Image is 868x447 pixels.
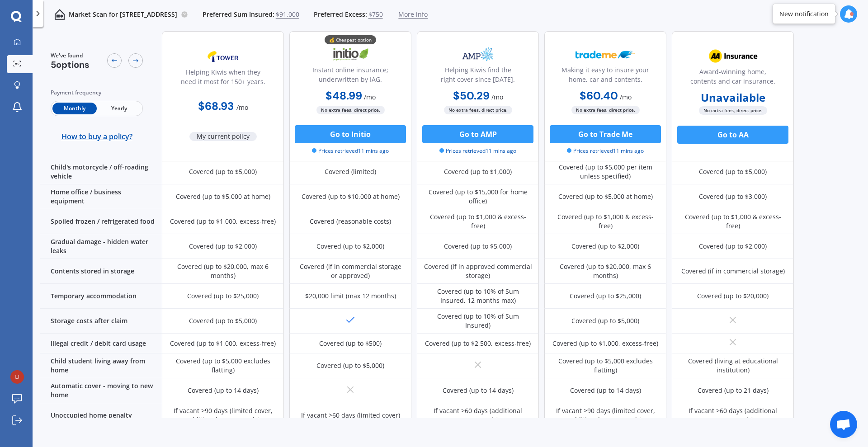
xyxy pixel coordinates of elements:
[189,316,257,325] div: Covered (up to $5,000)
[325,89,362,103] b: $48.99
[40,184,162,209] div: Home office / business equipment
[699,167,767,176] div: Covered (up to $5,000)
[305,292,396,301] div: $20,000 limit (max 12 months)
[236,103,248,112] span: / mo
[40,234,162,259] div: Gradual damage - hidden water leaks
[189,167,257,176] div: Covered (up to $5,000)
[699,106,767,115] span: No extra fees, direct price.
[448,43,508,66] img: AMP.webp
[188,386,259,395] div: Covered (up to 14 days)
[40,403,162,428] div: Unoccupied home penalty
[551,357,660,375] div: Covered (up to $5,000 excludes flatting)
[40,209,162,234] div: Spoiled frozen / refrigerated food
[551,262,660,280] div: Covered (up to $20,000, max 6 months)
[571,242,639,251] div: Covered (up to $2,000)
[364,93,376,101] span: / mo
[830,411,857,438] div: Open chat
[444,242,512,251] div: Covered (up to $5,000)
[193,45,253,68] img: Tower.webp
[398,10,428,19] span: More info
[703,45,763,67] img: AA.webp
[325,167,376,176] div: Covered (limited)
[439,147,516,155] span: Prices retrieved 11 mins ago
[679,357,787,375] div: Covered (living at educational institution)
[444,106,512,114] span: No extra fees, direct price.
[552,65,659,88] div: Making it easy to insure your home, car and contents.
[698,386,769,395] div: Covered (up to 21 days)
[203,10,274,19] span: Preferred Sum Insured:
[169,262,277,280] div: Covered (up to $20,000, max 6 months)
[40,160,162,184] div: Child's motorcycle / off-roading vehicle
[40,353,162,378] div: Child student living away from home
[312,147,389,155] span: Prices retrieved 11 mins ago
[424,406,532,424] div: If vacant >60 days (additional excess apply)
[301,411,400,420] div: If vacant >60 days (limited cover)
[620,93,632,101] span: / mo
[310,217,391,226] div: Covered (reasonable costs)
[443,386,514,395] div: Covered (up to 14 days)
[677,126,788,144] button: Go to AA
[701,93,765,102] b: Unavailable
[679,67,786,89] div: Award-winning home, contents and car insurance.
[567,147,644,155] span: Prices retrieved 11 mins ago
[316,106,385,114] span: No extra fees, direct price.
[40,309,162,334] div: Storage costs after claim
[571,106,640,114] span: No extra fees, direct price.
[679,406,787,424] div: If vacant >60 days (additional excess apply)
[51,59,90,71] span: 5 options
[40,334,162,353] div: Illegal credit / debit card usage
[302,192,400,201] div: Covered (up to $10,000 at home)
[170,67,276,90] div: Helping Kiwis when they need it most for 150+ years.
[425,65,531,88] div: Helping Kiwis find the right cover since [DATE].
[424,287,532,305] div: Covered (up to 10% of Sum Insured, 12 months max)
[297,65,404,88] div: Instant online insurance; underwritten by IAG.
[570,386,641,395] div: Covered (up to 14 days)
[316,242,384,251] div: Covered (up to $2,000)
[681,267,785,276] div: Covered (if in commercial storage)
[570,292,641,301] div: Covered (up to $25,000)
[551,212,660,231] div: Covered (up to $1,000 & excess-free)
[699,242,767,251] div: Covered (up to $2,000)
[424,188,532,206] div: Covered (up to $15,000 for home office)
[424,262,532,280] div: Covered (if in approved commercial storage)
[571,316,639,325] div: Covered (up to $5,000)
[316,361,384,370] div: Covered (up to $5,000)
[550,125,661,143] button: Go to Trade Me
[551,406,660,424] div: If vacant >90 days (limited cover, additional excess apply)
[52,103,97,114] span: Monthly
[198,99,234,113] b: $68.93
[319,339,382,348] div: Covered (up to $500)
[40,284,162,309] div: Temporary accommodation
[779,9,829,19] div: New notification
[453,89,490,103] b: $50.29
[368,10,383,19] span: $750
[187,292,259,301] div: Covered (up to $25,000)
[444,167,512,176] div: Covered (up to $1,000)
[576,43,635,66] img: Trademe.webp
[422,125,533,143] button: Go to AMP
[189,132,257,141] span: My current policy
[552,339,658,348] div: Covered (up to $1,000, excess-free)
[699,192,767,201] div: Covered (up to $3,000)
[69,10,177,19] p: Market Scan for [STREET_ADDRESS]
[51,52,90,60] span: We've found
[40,378,162,403] div: Automatic cover - moving to new home
[425,339,531,348] div: Covered (up to $2,500, excess-free)
[189,242,257,251] div: Covered (up to $2,000)
[170,339,276,348] div: Covered (up to $1,000, excess-free)
[314,10,367,19] span: Preferred Excess:
[325,35,376,44] div: 💰 Cheapest option
[296,262,405,280] div: Covered (if in commercial storage or approved)
[169,406,277,424] div: If vacant >90 days (limited cover, additional excess apply)
[295,125,406,143] button: Go to Initio
[424,212,532,231] div: Covered (up to $1,000 & excess-free)
[176,192,270,201] div: Covered (up to $5,000 at home)
[40,259,162,284] div: Contents stored in storage
[276,10,299,19] span: $91,000
[61,132,132,141] span: How to buy a policy?
[170,217,276,226] div: Covered (up to $1,000, excess-free)
[10,370,24,384] img: 97e5979d245ad337873c022601db033a
[169,357,277,375] div: Covered (up to $5,000 excludes flatting)
[97,103,141,114] span: Yearly
[51,88,143,97] div: Payment frequency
